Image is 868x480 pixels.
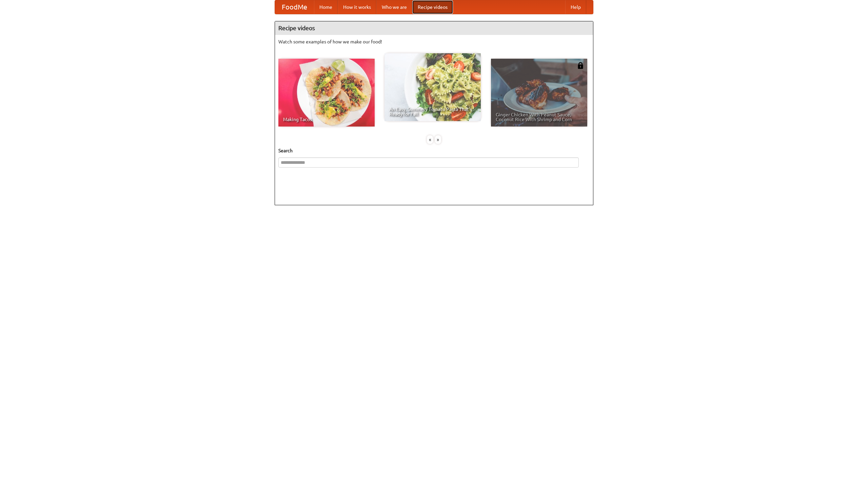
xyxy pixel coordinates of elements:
span: Making Tacos [283,117,370,122]
a: FoodMe [275,0,314,14]
img: 483408.png [577,62,584,69]
a: Who we are [376,0,412,14]
a: Home [314,0,338,14]
a: Help [565,0,586,14]
p: Watch some examples of how we make our food! [278,38,590,45]
a: An Easy, Summery Tomato Pasta That's Ready for Fall [384,53,481,121]
h5: Search [278,147,590,154]
div: » [435,135,441,144]
a: How it works [338,0,376,14]
h4: Recipe videos [275,21,593,35]
a: Recipe videos [412,0,453,14]
a: Making Tacos [278,59,375,127]
div: « [427,135,433,144]
span: An Easy, Summery Tomato Pasta That's Ready for Fall [389,107,476,116]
